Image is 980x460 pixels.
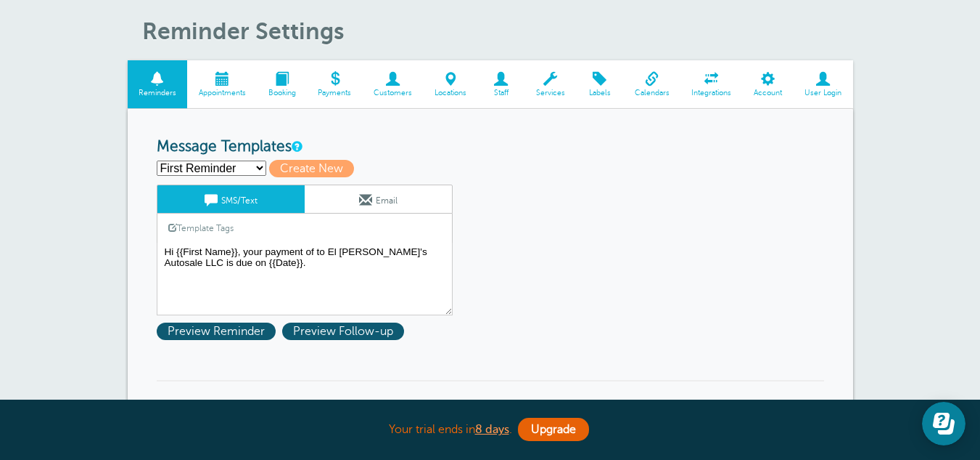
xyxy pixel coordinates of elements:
textarea: Hi {{First Name}}, your payment of to El [PERSON_NAME]'s Autosale LLC is due on {{Date}}. [157,243,453,315]
span: Appointments [194,89,250,97]
a: Customers [363,60,424,109]
a: Preview Follow-up [282,325,408,338]
span: Reminders [135,89,181,97]
h1: Reminder Settings [142,17,853,45]
a: Staff [477,60,524,109]
span: Customers [370,89,416,97]
a: Booking [257,60,307,109]
span: Integrations [688,89,736,97]
a: Appointments [187,60,257,109]
a: Services [524,60,576,109]
a: Labels [576,60,623,109]
span: Staff [485,89,517,97]
span: Locations [431,89,471,97]
a: Template Tags [157,214,244,242]
span: Preview Reminder [157,323,276,340]
span: Calendars [630,89,673,97]
div: Your trial ends in . [128,414,853,445]
a: Calendars [623,60,680,109]
span: User Login [801,89,846,97]
span: Booking [264,89,300,97]
span: Account [750,89,786,97]
a: User Login [794,60,853,109]
a: Upgrade [518,418,589,441]
h3: Message Templates [157,138,824,156]
span: Create New [269,160,354,177]
a: Payments [307,60,363,109]
a: Locations [424,60,478,109]
span: Payments [314,89,355,97]
a: 8 days [475,423,509,436]
h3: Message Sequences [157,380,824,421]
a: Integrations [680,60,743,109]
a: Email [305,185,452,213]
span: Preview Follow-up [282,323,404,340]
a: Preview Reminder [157,325,282,338]
iframe: Resource center [922,402,965,445]
span: Services [532,89,569,97]
a: This is the wording for your reminder and follow-up messages. You can create multiple templates i... [292,142,300,151]
a: Account [743,60,794,109]
a: Create New [269,162,361,175]
span: Labels [583,89,616,97]
a: SMS/Text [157,185,305,213]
